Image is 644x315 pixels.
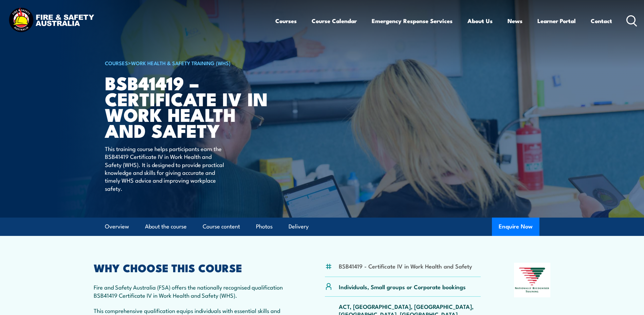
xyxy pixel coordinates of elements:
p: Individuals, Small groups or Corporate bookings [339,283,466,291]
a: COURSES [105,59,128,67]
a: Contact [591,12,612,30]
h6: > [105,59,273,67]
a: Overview [105,218,129,236]
a: Courses [275,12,297,30]
a: Course content [203,218,240,236]
p: Fire and Safety Australia (FSA) offers the nationally recognised qualification BSB41419 Certifica... [94,283,292,299]
a: Emergency Response Services [372,12,453,30]
a: News [508,12,522,30]
p: This training course helps participants earn the BSB41419 Certificate IV in Work Health and Safet... [105,145,229,192]
a: About Us [467,12,493,30]
h2: WHY CHOOSE THIS COURSE [94,263,292,272]
li: BSB41419 - Certificate IV in Work Health and Safety [339,262,472,270]
img: Nationally Recognised Training logo. [514,263,551,297]
a: Learner Portal [537,12,576,30]
a: Photos [256,218,273,236]
a: About the course [145,218,187,236]
button: Enquire Now [492,218,539,236]
a: Course Calendar [312,12,357,30]
a: Work Health & Safety Training (WHS) [131,59,231,67]
a: Delivery [289,218,309,236]
h1: BSB41419 – Certificate IV in Work Health and Safety [105,75,273,138]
